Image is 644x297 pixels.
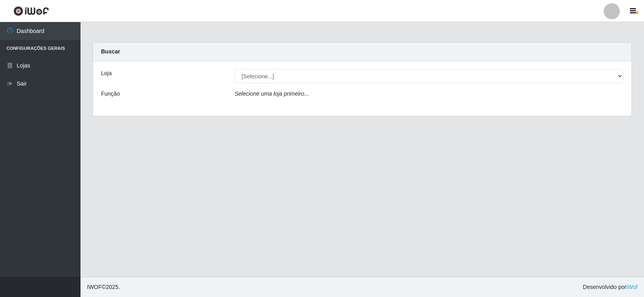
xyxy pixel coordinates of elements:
[101,69,111,78] label: Loja
[583,283,638,291] span: Desenvolvido por
[626,284,638,290] a: iWof
[235,90,309,97] i: Selecione uma loja primeiro...
[13,6,49,16] img: CoreUI Logo
[101,48,120,55] strong: Buscar
[87,284,102,290] span: IWOF
[87,283,120,291] span: © 2025 .
[101,90,120,98] label: Função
